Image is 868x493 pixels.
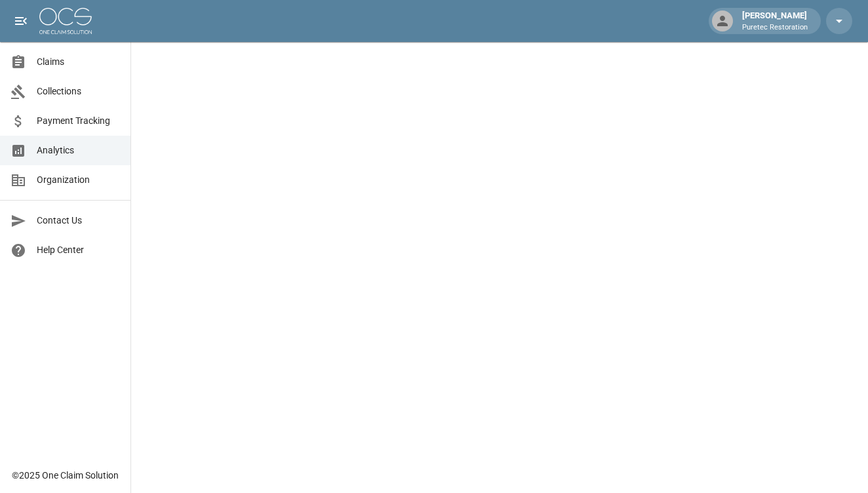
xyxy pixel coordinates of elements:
[37,173,120,187] span: Organization
[37,144,120,157] span: Analytics
[37,85,120,98] span: Collections
[737,9,813,33] div: [PERSON_NAME]
[37,55,120,69] span: Claims
[37,114,120,128] span: Payment Tracking
[39,8,92,34] img: ocs-logo-white-transparent.png
[742,22,808,33] p: Puretec Restoration
[37,214,120,227] span: Contact Us
[37,243,120,257] span: Help Center
[12,469,119,482] div: © 2025 One Claim Solution
[131,42,868,489] iframe: Embedded Dashboard
[8,8,34,34] button: open drawer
